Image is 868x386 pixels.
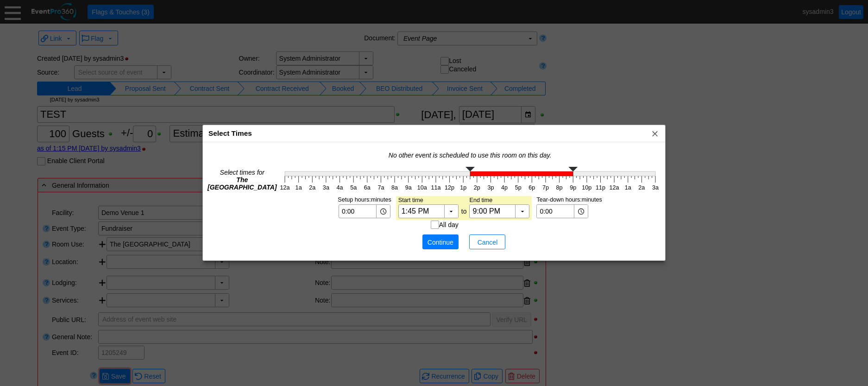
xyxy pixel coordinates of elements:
td: Tear-down hours:minutes [532,196,602,203]
text: 6p [528,184,535,191]
text: 3p [487,184,494,191]
span: Cancel [473,238,501,247]
text: 4a [336,184,343,191]
text: 1a [624,184,631,191]
text: 12a [609,184,619,191]
td: Setup hours:minutes [337,196,396,203]
td: Start time [396,196,459,204]
text: 2p [473,184,480,191]
text: 11a [431,184,440,191]
td: End time [469,196,532,204]
text: 11p [596,184,605,191]
text: 10a [417,184,427,191]
text: 1p [460,184,466,191]
text: 2a [309,184,315,191]
span: Continue [427,238,454,247]
text: 6a [364,184,370,191]
td: No other event is scheduled to use this room on this day. [278,147,662,164]
text: 12p [445,184,454,191]
label: All day [439,221,459,228]
text: 3a [652,184,659,191]
text: 10p [582,184,591,191]
text: 12a [280,184,289,191]
span: Cancel [472,237,503,247]
text: 4p [501,184,508,191]
text: 2a [638,184,645,191]
span: Continue [425,237,456,247]
text: 1a [295,184,302,191]
text: 7a [377,184,384,191]
b: The [GEOGRAPHIC_DATA] [208,176,277,191]
text: 7p [542,184,549,191]
text: 5a [350,184,357,191]
text: 3a [322,184,329,191]
text: 9p [570,184,576,191]
span: Select Times [208,129,252,137]
td: Select times for [208,165,277,195]
text: 8a [391,184,398,191]
text: 9a [405,184,411,191]
text: 5p [515,184,521,191]
text: 8p [556,184,562,191]
td: to [459,204,469,220]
